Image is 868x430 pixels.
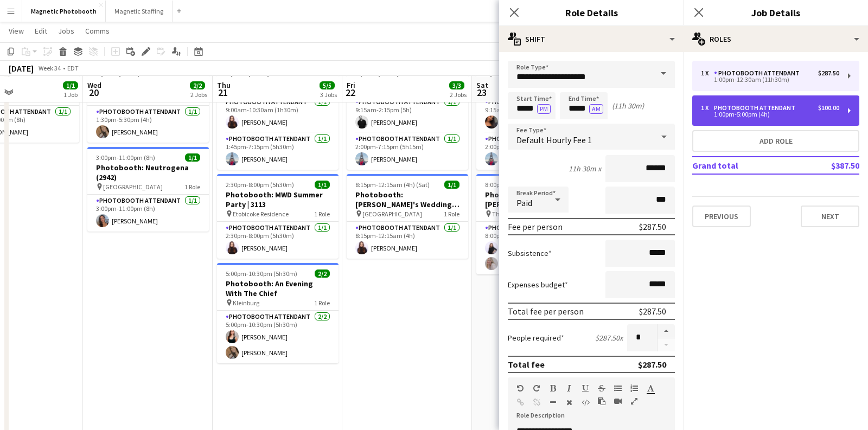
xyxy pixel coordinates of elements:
[217,311,339,363] app-card-role: Photobooth Attendant2/25:00pm-10:30pm (5h30m)[PERSON_NAME][PERSON_NAME]
[226,269,297,278] span: 5:00pm-10:30pm (5h30m)
[9,26,24,36] span: View
[614,384,622,393] button: Unordered List
[444,210,459,218] span: 1 Role
[714,104,800,112] div: Photobooth Attendant
[22,1,106,22] button: Magnetic Photobooth
[320,91,337,99] div: 3 Jobs
[549,398,557,407] button: Horizontal Line
[476,58,598,170] app-job-card: 9:15am-7:15pm (10h)2/2Photobooth: FanExpo 3129 MTCC2 RolesPhotobooth Attendant1/19:15am-2:15pm (5...
[190,91,207,99] div: 2 Jobs
[714,69,804,77] div: Photobooth Attendant
[217,279,339,298] h3: Photobooth: An Evening With The Chief
[499,5,684,20] h3: Role Details
[36,64,63,72] span: Week 34
[516,384,524,393] button: Undo
[217,80,231,90] span: Thu
[476,80,488,90] span: Sat
[233,210,289,218] span: Etobicoke Residence
[612,101,644,111] div: (11h 30m)
[320,81,335,89] span: 5/5
[499,26,684,52] div: Shift
[516,197,532,208] span: Paid
[569,164,601,174] div: 11h 30m x
[347,190,468,209] h3: Photobooth: [PERSON_NAME]'s Wedding 2686
[476,96,598,133] app-card-role: Photobooth Attendant1/19:15am-2:15pm (5h)[PERSON_NAME]
[508,221,563,232] div: Fee per person
[701,77,839,82] div: 1:00pm-12:30am (11h30m)
[87,147,209,232] app-job-card: 3:00pm-11:00pm (8h)1/1Photobooth: Neutrogena (2942) [GEOGRAPHIC_DATA]1 RolePhotobooth Attendant1/...
[701,69,714,77] div: 1 x
[508,280,568,290] label: Expenses budget
[85,26,110,36] span: Comms
[595,333,623,343] div: $287.50 x
[598,384,605,393] button: Strikethrough
[315,269,330,278] span: 2/2
[87,195,209,232] app-card-role: Photobooth Attendant1/13:00pm-11:00pm (8h)[PERSON_NAME]
[533,384,540,393] button: Redo
[217,133,339,170] app-card-role: Photobooth Attendant1/11:45pm-7:15pm (5h30m)[PERSON_NAME]
[508,248,552,258] label: Subsistence
[314,210,330,218] span: 1 Role
[639,221,666,232] div: $287.50
[476,133,598,170] app-card-role: Photobooth Attendant1/12:00pm-7:15pm (5h15m)[PERSON_NAME]
[63,81,78,89] span: 1/1
[630,384,638,393] button: Ordered List
[692,157,795,174] td: Grand total
[818,69,839,77] div: $287.50
[638,359,666,370] div: $287.50
[589,104,603,114] button: AM
[217,96,339,133] app-card-role: Photobooth Attendant1/19:00am-10:30am (1h30m)[PERSON_NAME]
[450,91,467,99] div: 2 Jobs
[347,80,355,90] span: Fri
[630,397,638,406] button: Fullscreen
[476,190,598,209] h3: Photobooth: [PERSON_NAME] & [PERSON_NAME]'s Wedding 2955
[598,397,605,406] button: Paste as plain text
[87,80,101,90] span: Wed
[226,181,294,189] span: 2:30pm-8:00pm (5h30m)
[185,153,200,162] span: 1/1
[476,174,598,274] app-job-card: 8:00pm-12:30am (4h30m) (Sun)2/2Photobooth: [PERSON_NAME] & [PERSON_NAME]'s Wedding 2955 The Toron...
[4,24,28,38] a: View
[614,397,622,406] button: Insert video
[30,24,52,38] a: Edit
[801,206,859,227] button: Next
[565,398,573,407] button: Clear Formatting
[647,384,654,393] button: Text Color
[701,104,714,112] div: 1 x
[582,398,589,407] button: HTML Code
[475,86,488,99] span: 23
[217,190,339,209] h3: Photobooth: MWD Summer Party | 3113
[190,81,205,89] span: 2/2
[701,112,839,117] div: 1:00pm-5:00pm (4h)
[692,130,859,152] button: Add role
[217,174,339,259] app-job-card: 2:30pm-8:00pm (5h30m)1/1Photobooth: MWD Summer Party | 3113 Etobicoke Residence1 RolePhotobooth A...
[485,181,573,189] span: 8:00pm-12:30am (4h30m) (Sun)
[347,58,468,170] app-job-card: 9:15am-7:15pm (10h)2/2Photobooth: FanExpo 3129 MTCC2 RolesPhotobooth Attendant1/19:15am-2:15pm (5...
[217,58,339,170] app-job-card: 9:00am-7:15pm (10h15m)2/2Photobooth: FanExpo 3129 MTCC2 RolesPhotobooth Attendant1/19:00am-10:30a...
[81,24,114,38] a: Comms
[58,26,74,36] span: Jobs
[215,86,231,99] span: 21
[444,181,459,189] span: 1/1
[87,163,209,182] h3: Photobooth: Neutrogena (2942)
[345,86,355,99] span: 22
[347,174,468,259] div: 8:15pm-12:15am (4h) (Sat)1/1Photobooth: [PERSON_NAME]'s Wedding 2686 [GEOGRAPHIC_DATA]1 RolePhoto...
[684,5,868,20] h3: Job Details
[184,183,200,191] span: 1 Role
[508,359,545,370] div: Total fee
[537,104,551,114] button: PM
[67,64,79,72] div: EDT
[347,222,468,259] app-card-role: Photobooth Attendant1/18:15pm-12:15am (4h)[PERSON_NAME]
[449,81,464,89] span: 3/3
[86,86,101,99] span: 20
[492,210,572,218] span: The Toronto [PERSON_NAME]
[54,24,79,38] a: Jobs
[217,263,339,363] app-job-card: 5:00pm-10:30pm (5h30m)2/2Photobooth: An Evening With The Chief Kleinburg1 RolePhotobooth Attendan...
